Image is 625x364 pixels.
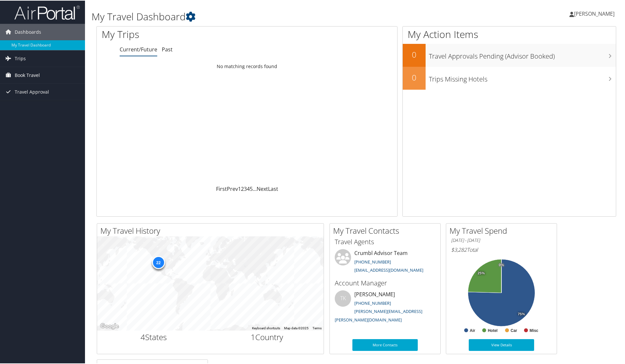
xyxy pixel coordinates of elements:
[141,331,145,342] span: 4
[162,45,173,52] a: Past
[429,71,616,83] h3: Trips Missing Hotels
[331,290,439,325] li: [PERSON_NAME]
[451,246,467,253] span: $3,282
[244,185,247,192] a: 3
[354,266,423,272] a: [EMAIL_ADDRESS][DOMAIN_NAME]
[241,185,244,192] a: 2
[333,225,440,236] h2: My Travel Contacts
[488,328,498,332] text: Hotel
[92,9,445,23] h1: My Travel Dashboard
[215,331,319,342] h2: Country
[312,326,322,329] a: Terms (opens in new tab)
[227,185,238,192] a: Prev
[251,331,255,342] span: 1
[238,185,241,192] a: 1
[499,263,504,266] tspan: 0%
[335,308,422,322] a: [PERSON_NAME][EMAIL_ADDRESS][PERSON_NAME][DOMAIN_NAME]
[99,321,120,330] a: Open this area in Google Maps (opens a new window)
[429,48,616,60] h3: Travel Approvals Pending (Advisor Booked)
[354,258,391,264] a: [PHONE_NUMBER]
[100,225,324,236] h2: My Travel History
[102,27,267,41] h1: My Trips
[511,328,517,332] text: Car
[354,300,391,305] a: [PHONE_NUMBER]
[216,185,227,192] a: First
[403,27,616,41] h1: My Action Items
[331,248,439,275] li: Crumbl Advisor Team
[449,225,557,236] h2: My Travel Spend
[284,326,309,329] span: Map data ©2025
[451,246,552,253] h6: Total
[335,290,351,306] div: TK
[15,23,41,40] span: Dashboards
[257,185,268,192] a: Next
[250,185,253,192] a: 5
[451,237,552,243] h6: [DATE] - [DATE]
[335,237,435,246] h3: Travel Agents
[403,71,426,82] h2: 0
[478,271,485,275] tspan: 25%
[15,66,40,83] span: Book Travel
[352,338,418,350] a: More Contacts
[152,255,165,268] div: 22
[253,185,257,192] span: …
[470,328,475,332] text: Air
[403,43,616,66] a: 0Travel Approvals Pending (Advisor Booked)
[14,4,80,20] img: airportal-logo.png
[530,328,538,332] text: Misc
[574,9,615,17] span: [PERSON_NAME]
[252,325,280,330] button: Keyboard shortcuts
[403,48,426,60] h2: 0
[15,50,26,66] span: Trips
[120,45,157,52] a: Current/Future
[97,60,397,72] td: No matching records found
[268,185,278,192] a: Last
[247,185,250,192] a: 4
[102,331,206,342] h2: States
[335,278,435,287] h3: Account Manager
[403,66,616,89] a: 0Trips Missing Hotels
[518,312,525,316] tspan: 75%
[469,338,534,350] a: View Details
[15,83,49,100] span: Travel Approval
[99,321,120,330] img: Google
[569,3,621,23] a: [PERSON_NAME]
